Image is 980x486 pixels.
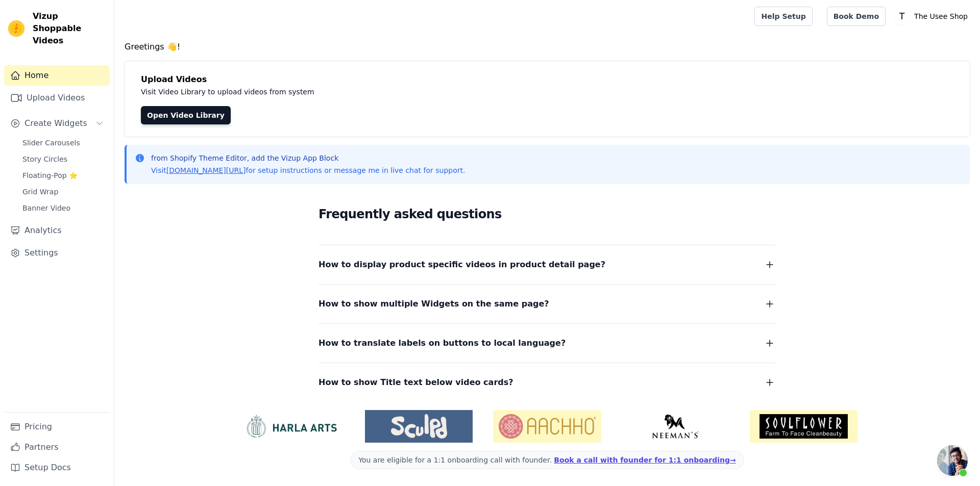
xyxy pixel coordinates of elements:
text: T [899,11,905,21]
button: How to show multiple Widgets on the same page? [318,297,776,311]
span: Banner Video [22,203,70,213]
a: Upload Videos [4,88,110,108]
img: Aachho [493,410,601,443]
img: Sculpd US [365,414,473,439]
span: How to show Title text below video cards? [318,375,513,390]
span: How to display product specific videos in product detail page? [318,258,605,272]
span: Story Circles [22,154,67,164]
p: Visit for setup instructions or message me in live chat for support. [151,165,465,175]
a: Pricing [4,417,110,437]
button: How to display product specific videos in product detail page? [318,258,776,272]
span: Create Widgets [24,117,87,130]
p: Visit Video Library to upload videos from system [141,86,598,98]
a: [DOMAIN_NAME][URL] [166,166,246,174]
h4: Greetings 👋! [125,41,970,53]
span: Vizup Shoppable Videos [33,10,106,47]
a: Partners [4,437,110,457]
a: Open Video Library [141,106,231,124]
button: How to show Title text below video cards? [318,375,776,390]
img: Vizup [8,20,24,37]
a: Story Circles [16,152,110,166]
div: Open chat [937,445,968,476]
a: Settings [4,243,110,263]
img: HarlaArts [237,414,345,439]
button: Create Widgets [4,113,110,134]
a: Slider Carousels [16,136,110,150]
img: Soulflower [750,410,857,443]
a: Help Setup [754,7,812,26]
a: Banner Video [16,201,110,215]
a: Grid Wrap [16,185,110,199]
span: Grid Wrap [22,187,58,197]
a: Book Demo [827,7,886,26]
p: The Usee Shop [910,7,972,25]
a: Analytics [4,220,110,241]
h4: Upload Videos [141,73,953,86]
h2: Frequently asked questions [318,204,776,224]
a: Book a call with founder for 1:1 onboarding [554,456,736,464]
button: How to translate labels on buttons to local language? [318,336,776,350]
span: Floating-Pop ⭐ [22,170,78,181]
img: Neeman's [622,414,729,439]
a: Home [4,65,110,86]
p: from Shopify Theme Editor, add the Vizup App Block [151,153,465,163]
span: How to translate labels on buttons to local language? [318,336,566,350]
span: How to show multiple Widgets on the same page? [318,297,549,311]
a: Setup Docs [4,457,110,478]
a: Floating-Pop ⭐ [16,168,110,183]
button: T The Usee Shop [894,7,972,25]
span: Slider Carousels [22,138,80,148]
